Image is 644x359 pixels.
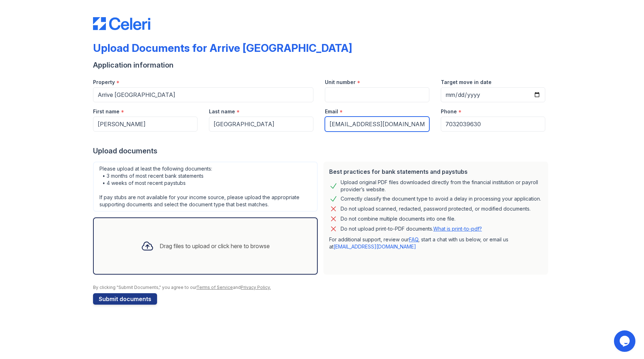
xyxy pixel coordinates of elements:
[93,162,318,212] div: Please upload at least the following documents: • 3 months of most recent bank statements • 4 wee...
[341,179,542,193] div: Upload original PDF files downloaded directly from the financial institution or payroll provider’...
[409,236,418,242] a: FAQ
[329,236,542,250] p: For additional support, review our , start a chat with us below, or email us at
[160,242,270,250] div: Drag files to upload or click here to browse
[341,215,455,223] div: Do not combine multiple documents into one file.
[93,293,157,305] button: Submit documents
[441,79,492,86] label: Target move in date
[241,285,271,290] a: Privacy Policy.
[93,41,352,54] div: Upload Documents for Arrive [GEOGRAPHIC_DATA]
[325,79,356,86] label: Unit number
[614,330,637,352] iframe: chat widget
[93,285,551,290] div: By clicking "Submit Documents," you agree to our and
[93,17,150,30] img: CE_Logo_Blue-a8612792a0a2168367f1c8372b55b34899dd931a85d93a1a3d3e32e68fde9ad4.png
[93,108,119,115] label: First name
[441,108,457,115] label: Phone
[93,79,115,86] label: Property
[433,226,482,232] a: What is print-to-pdf?
[196,285,233,290] a: Terms of Service
[341,195,541,203] div: Correctly classify the document type to avoid a delay in processing your application.
[333,244,416,250] a: [EMAIL_ADDRESS][DOMAIN_NAME]
[93,60,551,70] div: Application information
[93,146,551,156] div: Upload documents
[209,108,235,115] label: Last name
[325,108,338,115] label: Email
[329,167,542,176] div: Best practices for bank statements and paystubs
[341,205,531,213] div: Do not upload scanned, redacted, password protected, or modified documents.
[341,225,482,232] p: Do not upload print-to-PDF documents.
